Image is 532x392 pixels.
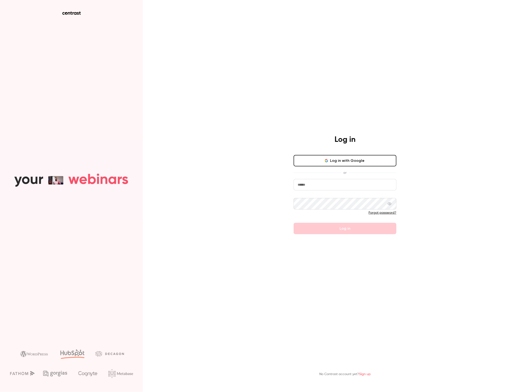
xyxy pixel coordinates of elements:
[341,170,349,175] span: or
[95,351,124,356] img: decagon
[369,211,396,214] a: Forgot password?
[294,155,396,166] button: Log in with Google
[359,372,371,376] a: Sign up
[319,372,371,377] p: No Contrast account yet?
[335,135,355,144] h4: Log in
